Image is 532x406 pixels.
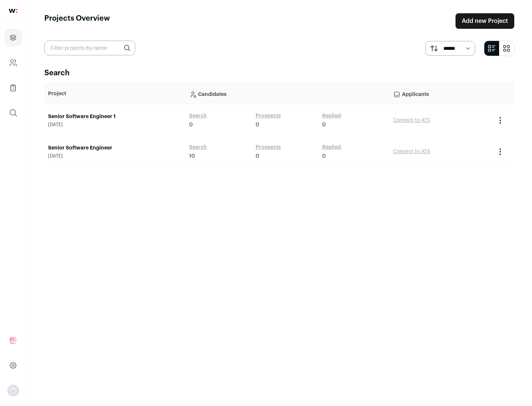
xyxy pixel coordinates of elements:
[48,144,182,152] a: Senior Software Engineer
[256,144,281,151] a: Prospects
[48,122,182,128] span: [DATE]
[322,112,341,120] a: Replied
[189,121,193,128] span: 0
[189,152,195,160] span: 10
[256,121,259,128] span: 0
[189,144,207,151] a: Search
[9,9,17,13] img: wellfound-shorthand-0d5821cbd27db2630d0214b213865d53afaa358527fdda9d0ea32b1df1b89c2c.svg
[48,153,182,159] span: [DATE]
[189,112,207,120] a: Search
[4,54,22,72] a: Company and ATS Settings
[44,41,135,55] input: Filter projects by name
[7,385,19,396] button: Open dropdown
[393,149,430,154] a: Connect to ATS
[393,118,430,123] a: Connect to ATS
[322,152,326,160] span: 0
[496,116,505,125] button: Project Actions
[189,86,386,101] p: Candidates
[322,144,341,151] a: Replied
[256,112,281,120] a: Prospects
[4,29,22,47] a: Projects
[4,79,22,97] a: Company Lists
[44,68,514,78] h2: Search
[322,121,326,128] span: 0
[456,13,514,29] a: Add new Project
[256,152,259,160] span: 0
[7,385,19,396] img: nopic.png
[44,13,110,29] h1: Projects Overview
[393,86,488,101] p: Applicants
[48,90,182,97] p: Project
[48,113,182,120] a: Senior Software Engineer 1
[496,147,505,156] button: Project Actions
